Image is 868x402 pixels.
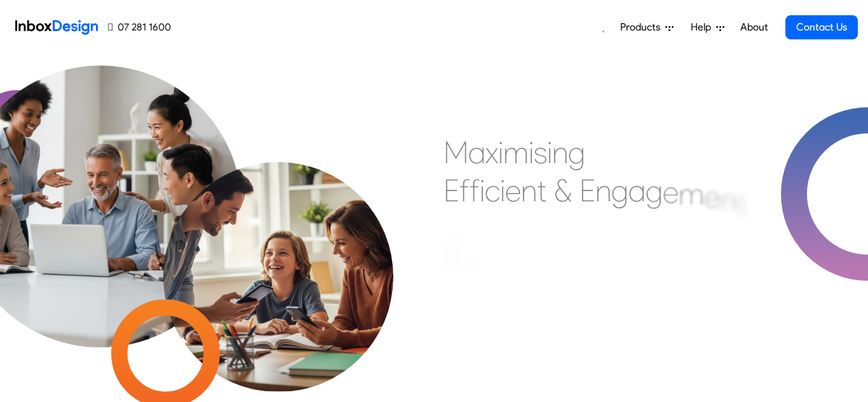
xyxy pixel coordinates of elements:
div: g [646,172,663,210]
div: m [679,175,704,213]
div: n [720,181,736,219]
a: Help [686,15,729,40]
span: Products [620,20,665,35]
div: E [444,171,459,210]
div: s [534,133,547,171]
div: n [552,133,568,171]
div: f [459,171,470,210]
div: & [554,171,572,210]
div: n [521,171,537,210]
div: a [468,133,485,171]
a: Products [615,15,679,40]
div: C [444,234,466,272]
div: M [444,133,468,171]
div: c [485,171,500,210]
div: o [466,240,482,278]
div: e [505,171,521,210]
div: E [580,171,595,210]
div: Maximising Efficient & Engagement, Connecting Schools, Families, and Students. [444,133,752,324]
div: i [500,171,505,210]
div: g [611,171,628,210]
div: i [498,133,503,171]
div: t [736,185,745,223]
div: a [628,171,646,210]
a: 07 281 1600 [108,20,171,35]
span: Help [691,20,716,35]
div: i [480,171,485,210]
div: n [595,171,611,210]
div: e [704,177,720,215]
a: About [736,15,771,40]
div: x [485,133,498,171]
div: i [529,133,534,171]
div: m [503,133,529,171]
div: , [745,190,752,228]
div: t [537,171,546,210]
img: parents_with_child.png [135,104,422,391]
div: e [663,173,679,211]
div: f [470,171,480,210]
div: g [568,133,585,171]
div: i [547,133,552,171]
a: Contact Us [785,15,858,39]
